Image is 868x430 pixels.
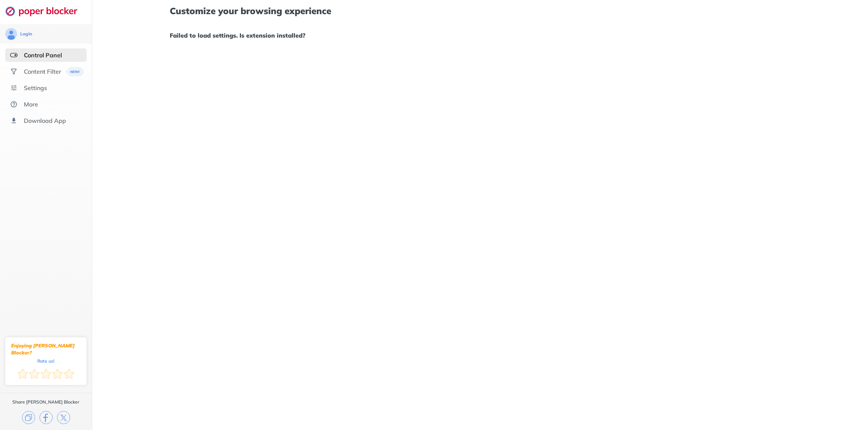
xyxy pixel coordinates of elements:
[37,359,54,363] div: Rate us!
[12,399,79,405] div: Share [PERSON_NAME] Blocker
[11,342,81,356] div: Enjoying [PERSON_NAME] Blocker?
[10,117,18,124] img: download-app.svg
[10,68,18,75] img: social.svg
[10,51,18,59] img: features-selected.svg
[40,411,53,424] img: facebook.svg
[5,28,17,40] img: avatar.svg
[24,101,38,108] div: More
[24,68,61,75] div: Content Filter
[22,411,35,424] img: copy.svg
[170,31,790,40] h1: Failed to load settings. Is extension installed?
[10,101,18,108] img: about.svg
[20,31,32,37] div: Login
[24,117,66,124] div: Download App
[66,67,84,76] img: menuBanner.svg
[170,6,790,16] h1: Customize your browsing experience
[5,6,85,16] img: logo-webpage.svg
[57,411,70,424] img: x.svg
[24,84,47,92] div: Settings
[24,51,62,59] div: Control Panel
[10,84,18,92] img: settings.svg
